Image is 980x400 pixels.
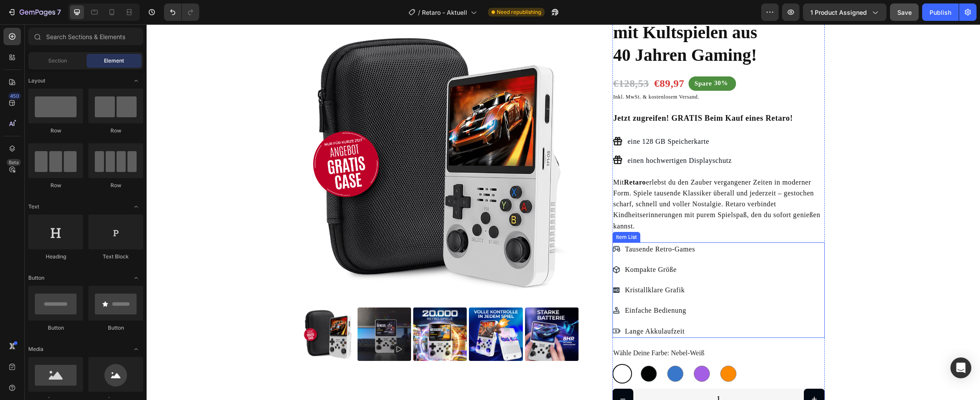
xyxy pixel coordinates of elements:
[28,324,83,332] div: Button
[487,364,657,385] input: quantity
[129,271,143,285] span: Toggle open
[810,8,867,17] span: 1 product assigned
[147,24,980,400] iframe: Design area
[478,154,499,162] strong: Retaro
[28,182,83,189] div: Row
[950,357,971,378] div: Open Intercom Messenger
[467,154,674,205] span: Mit erlebst du den Zauber vergangener Zeiten in moderner Form. Spiele tausende Klassiker überall ...
[88,253,143,261] div: Text Block
[481,132,585,140] span: einen hochwertigen Displayschutz
[28,253,83,261] div: Heading
[478,241,530,249] span: Kompakte Größe
[466,324,559,334] legend: wähle deine farbe: nebel-weiß
[129,200,143,214] span: Toggle open
[88,182,143,189] div: Row
[129,74,143,88] span: Toggle open
[897,9,912,16] span: Save
[28,345,43,353] span: Media
[478,303,538,311] span: Lange Akkulaufzeit
[497,8,541,16] span: Need republishing
[546,52,566,66] div: Spare
[480,129,587,143] div: Rich Text Editor. Editing area: main
[28,203,39,211] span: Text
[478,282,540,290] span: Einfache Bedienung
[481,113,563,121] span: eine 128 GB Speicherkarte
[28,274,44,282] span: Button
[7,159,21,166] div: Beta
[466,52,503,67] div: €128,53
[28,127,83,135] div: Row
[88,127,143,135] div: Row
[48,57,67,65] span: Section
[28,28,143,45] input: Search Sections & Elements
[466,86,678,102] h2: Rich Text Editor. Editing area: main
[8,93,21,99] div: 450
[467,69,677,76] p: Inkl. MwSt. & kostenlosem Versand.
[28,77,45,85] span: Layout
[57,7,61,17] p: 7
[890,3,919,21] button: Save
[803,3,886,21] button: 1 product assigned
[418,8,420,17] span: /
[164,3,199,21] div: Undo/Redo
[104,57,124,65] span: Element
[88,324,143,332] div: Button
[922,3,959,21] button: Publish
[507,52,539,67] div: €89,97
[422,8,467,17] span: Retaro - Aktuell
[478,221,549,228] span: Tausende Retro-Games
[657,364,678,385] button: increment
[129,342,143,356] span: Toggle open
[467,87,677,101] p: Jetzt zugreifen! GRATIS Beim Kauf eines Retaro!
[466,364,487,385] button: decrement
[480,110,587,124] div: Rich Text Editor. Editing area: main
[930,8,951,17] div: Publish
[478,262,538,269] span: Kristallklare Grafik
[468,209,492,217] div: Item List
[3,3,65,21] button: 7
[567,52,582,66] div: 30%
